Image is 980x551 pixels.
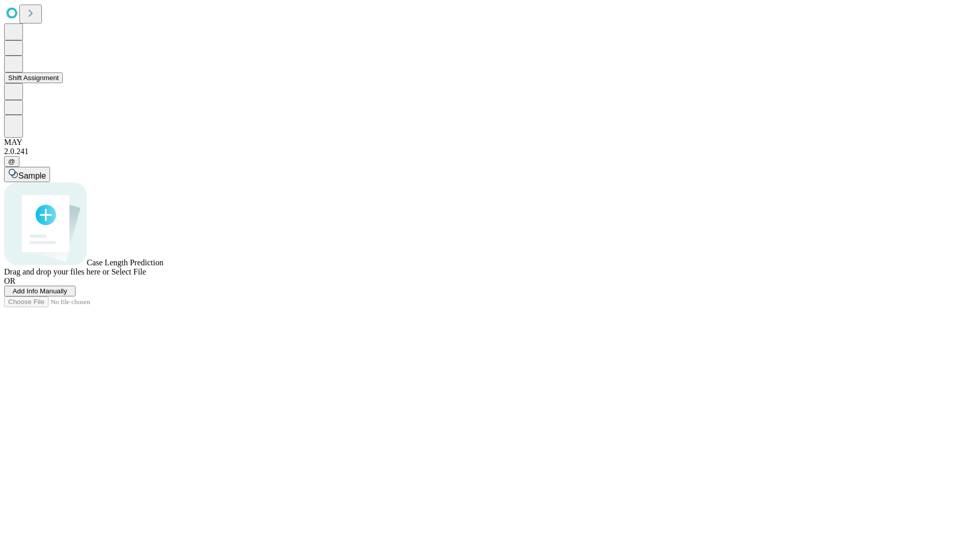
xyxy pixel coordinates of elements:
[18,171,46,180] span: Sample
[4,286,76,296] button: Add Info Manually
[4,167,50,182] button: Sample
[4,138,976,147] div: MAY
[4,156,19,167] button: @
[111,267,146,276] span: Select File
[13,287,67,295] span: Add Info Manually
[87,258,163,267] span: Case Length Prediction
[4,267,109,276] span: Drag and drop your files here or
[8,158,15,165] span: @
[4,72,63,83] button: Shift Assignment
[4,277,15,285] span: OR
[4,147,976,156] div: 2.0.241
